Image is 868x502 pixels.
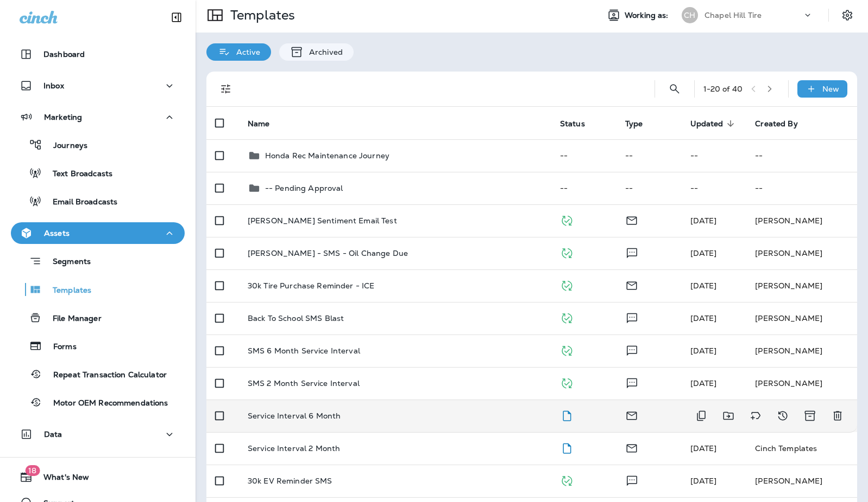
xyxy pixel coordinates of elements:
[42,257,91,268] p: Segments
[43,81,64,90] p: Inbox
[42,398,168,409] p: Motor OEM Recommendations
[827,405,848,427] button: Delete
[625,215,638,224] span: Email
[746,237,857,269] td: [PERSON_NAME]
[625,119,657,128] span: Type
[690,476,717,486] span: J-P Scoville
[42,314,102,324] p: File Manager
[745,405,766,427] button: Add tags
[11,391,185,414] button: Motor OEM Recommendations
[248,281,374,290] p: 30k Tire Purchase Reminder - ICE
[617,172,682,204] td: --
[625,345,639,355] span: Text
[560,312,574,322] span: Published
[44,229,70,237] p: Assets
[690,443,717,453] span: Zachary Nottke
[11,43,185,65] button: Dashboard
[231,48,260,56] p: Active
[560,280,574,289] span: Published
[265,151,389,160] p: Honda Rec Maintenance Journey
[755,119,812,128] span: Created By
[625,11,671,20] span: Working as:
[690,216,717,226] span: Michelle Anderson
[11,278,185,301] button: Templates
[560,377,574,387] span: Published
[690,405,712,427] button: Duplicate
[755,119,797,128] span: Created By
[560,215,574,224] span: Published
[248,119,284,128] span: Name
[746,139,857,172] td: --
[248,379,360,388] p: SMS 2 Month Service Interval
[11,222,185,244] button: Assets
[25,465,40,476] span: 18
[799,405,821,427] button: Archive
[625,280,638,289] span: Email
[11,334,185,357] button: Forms
[690,281,717,291] span: Erin Vernon
[625,475,639,485] span: Text
[625,410,638,420] span: Email
[11,162,185,184] button: Text Broadcasts
[42,342,77,352] p: Forms
[248,411,341,420] p: Service Interval 6 Month
[11,133,185,156] button: Journeys
[43,50,85,59] p: Dashboard
[551,139,617,172] td: --
[690,248,717,258] span: Zachary Nottke
[248,314,344,323] p: Back To School SMS Blast
[746,302,857,334] td: [PERSON_NAME]
[42,197,117,208] p: Email Broadcasts
[690,378,717,388] span: Zachary Nottke
[248,249,408,258] p: [PERSON_NAME] - SMS - Oil Change Due
[42,286,91,296] p: Templates
[746,269,857,302] td: [PERSON_NAME]
[746,334,857,367] td: [PERSON_NAME]
[617,139,682,172] td: --
[44,430,62,439] p: Data
[703,85,743,93] div: 1 - 20 of 40
[304,48,343,56] p: Archived
[746,432,857,465] td: Cinch Templates
[625,312,639,322] span: Text
[625,119,643,128] span: Type
[265,184,343,192] p: -- Pending Approval
[11,466,185,488] button: 18What's New
[226,7,295,23] p: Templates
[42,141,87,151] p: Journeys
[11,190,185,213] button: Email Broadcasts
[248,119,270,128] span: Name
[838,5,857,25] button: Settings
[746,204,857,237] td: [PERSON_NAME]
[682,172,747,204] td: --
[705,11,762,20] p: Chapel Hill Tire
[690,119,738,128] span: Updated
[33,473,89,486] span: What's New
[560,119,599,128] span: Status
[560,247,574,257] span: Published
[625,442,638,452] span: Email
[690,119,724,128] span: Updated
[625,377,639,387] span: Text
[551,172,617,204] td: --
[690,313,717,323] span: Zachary Nottke
[682,7,698,23] div: CH
[248,216,397,225] p: [PERSON_NAME] Sentiment Email Test
[11,423,185,445] button: Data
[42,370,167,381] p: Repeat Transaction Calculator
[625,247,639,257] span: Text
[772,405,794,427] button: View Changelog
[746,465,857,497] td: [PERSON_NAME]
[718,405,739,427] button: Move to folder
[560,475,574,485] span: Published
[746,367,857,400] td: [PERSON_NAME]
[215,78,237,100] button: Filters
[822,85,839,93] p: New
[560,442,574,452] span: Draft
[44,113,82,121] p: Marketing
[746,172,857,204] td: --
[560,119,585,128] span: Status
[11,306,185,329] button: File Manager
[11,106,185,128] button: Marketing
[690,346,717,356] span: Zachary Nottke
